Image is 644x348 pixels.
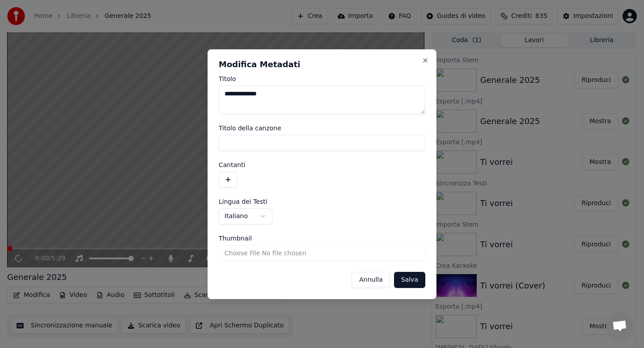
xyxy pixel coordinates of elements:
[394,272,425,288] button: Salva
[219,162,425,168] label: Cantanti
[219,235,252,241] span: Thumbnail
[219,198,267,205] span: Lingua dei Testi
[352,272,390,288] button: Annulla
[219,125,425,131] label: Titolo della canzone
[219,60,425,69] h2: Modifica Metadati
[219,76,425,82] label: Titolo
